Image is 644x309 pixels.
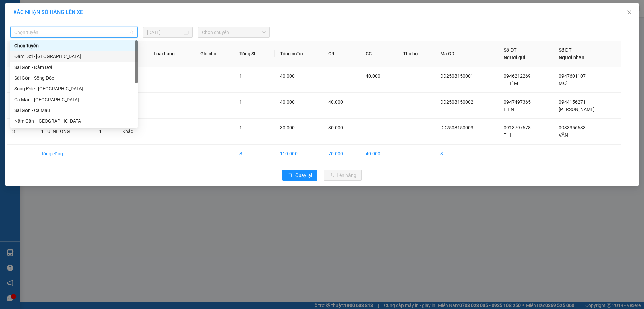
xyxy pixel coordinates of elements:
span: 1 [239,125,242,130]
td: 2 [7,93,36,119]
span: Người nhận [559,55,584,60]
span: 0933356633 [559,125,586,130]
th: Ghi chú [195,41,234,67]
span: DD2508150001 [440,73,473,79]
th: Mã GD [435,41,499,67]
span: Quay lại [295,171,312,179]
span: Chọn tuyến [14,27,133,37]
span: 40.000 [366,73,380,79]
div: Sài Gòn - Sông Đốc [14,74,133,82]
span: close [627,10,632,15]
span: Người gửi [504,55,525,60]
span: 1 [239,99,242,105]
div: Chọn tuyến [14,42,133,49]
th: Tổng SL [234,41,275,67]
div: Chọn tuyến [10,40,138,51]
span: Số ĐT [504,47,517,53]
td: Khác [117,119,148,145]
span: THIỂM [504,81,518,86]
th: STT [7,41,36,67]
span: 0947601107 [559,73,586,79]
div: Đầm Dơi - [GEOGRAPHIC_DATA] [14,53,133,60]
span: 30.000 [328,125,343,130]
span: 40.000 [280,99,295,105]
span: [PERSON_NAME] [559,107,595,112]
td: Tổng cộng [36,145,94,163]
span: 40.000 [328,99,343,105]
td: 40.000 [360,145,397,163]
button: rollbackQuay lại [282,170,317,181]
div: Sông Đốc - Sài Gòn [10,83,138,94]
td: 110.000 [275,145,323,163]
span: XÁC NHẬN SỐ HÀNG LÊN XE [13,9,83,15]
td: 1 TÚI NILONG [36,119,94,145]
span: 30.000 [280,125,295,130]
span: MƠ [559,81,567,86]
div: Năm Căn - [GEOGRAPHIC_DATA] [14,117,133,125]
th: Thu hộ [397,41,435,67]
span: Chọn chuyến [202,27,266,37]
td: 3 [234,145,275,163]
div: Đầm Dơi - Sài Gòn [10,51,138,62]
div: Sài Gòn - Cà Mau [14,107,133,114]
td: 3 [435,145,499,163]
span: 0944156271 [559,99,586,105]
span: DD2508150003 [440,125,473,130]
div: Cà Mau - Sài Gòn [10,94,138,105]
th: Tổng cước [275,41,323,67]
button: uploadLên hàng [324,170,362,181]
div: Năm Căn - Sài Gòn [10,116,138,126]
span: Số ĐT [559,47,572,53]
span: 40.000 [280,73,295,79]
span: LIÊN [504,107,514,112]
button: Close [620,3,639,22]
th: CC [360,41,397,67]
div: Sài Gòn - Cà Mau [10,105,138,116]
div: Sài Gòn - Đầm Dơi [14,64,133,71]
span: THI [504,132,511,138]
span: 0946212269 [504,73,531,79]
td: 1 [7,67,36,93]
th: CR [323,41,360,67]
span: 1 [239,73,242,79]
span: 0947497365 [504,99,531,105]
input: 15/08/2025 [147,29,182,36]
div: Sài Gòn - Sông Đốc [10,73,138,83]
div: Sông Đốc - [GEOGRAPHIC_DATA] [14,85,133,92]
td: 3 [7,119,36,145]
td: 70.000 [323,145,360,163]
div: Cà Mau - [GEOGRAPHIC_DATA] [14,96,133,103]
span: VÂN [559,132,568,138]
span: DD2508150002 [440,99,473,105]
span: 0913797678 [504,125,531,130]
div: Sài Gòn - Đầm Dơi [10,62,138,73]
th: Loại hàng [148,41,195,67]
span: rollback [288,173,292,178]
span: 1 [99,129,102,134]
